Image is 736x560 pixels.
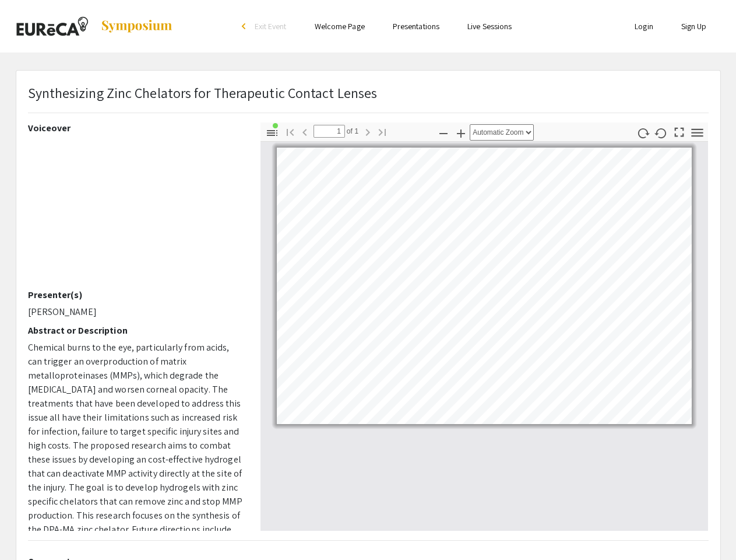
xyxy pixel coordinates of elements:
button: Zoom Out [434,124,453,141]
h2: Voiceover [28,123,243,134]
iframe: EUReCA Summer Fellows 2025 [28,138,243,289]
a: Presentations [393,21,439,32]
select: Zoom [470,124,534,141]
span: Exit Event [255,21,287,32]
button: Rotate Counterclockwise [651,124,671,141]
span: of 1 [345,125,359,138]
a: Sign Up [681,21,707,32]
img: Symposium by ForagerOne [100,19,173,33]
h2: Presenter(s) [28,289,243,300]
button: Go to First Page [280,123,300,140]
input: Page [314,125,345,138]
img: 2025 EURēCA! Summer Fellows Presentations [16,12,89,41]
a: Login [635,21,653,32]
button: Rotate Clockwise [633,124,653,141]
button: Go to Last Page [372,123,392,140]
button: Switch to Presentation Mode [669,123,689,139]
button: Zoom In [451,124,471,141]
span: Synthesizing Zinc Chelators for Therapeutic Contact Lenses [28,83,378,102]
button: Tools [687,124,707,141]
a: 2025 EURēCA! Summer Fellows Presentations [16,12,173,41]
button: Next Page [358,123,378,140]
a: Live Sessions [467,21,512,32]
div: arrow_back_ios [242,23,249,30]
a: Welcome Page [315,21,365,32]
p: [PERSON_NAME] [28,305,243,319]
div: Page 1 [272,142,697,429]
button: Previous Page [295,123,315,140]
iframe: Chat [9,508,50,551]
button: Toggle Sidebar (document contains outline/attachments/layers) [262,124,282,141]
h2: Abstract or Description [28,325,243,336]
